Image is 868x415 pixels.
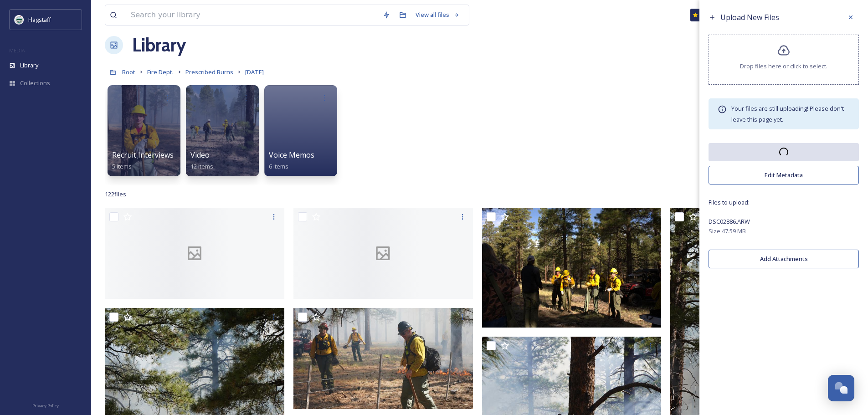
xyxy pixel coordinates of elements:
[15,15,24,24] img: images%20%282%29.jpeg
[740,62,827,71] span: Drop files here or click to select.
[709,227,746,236] span: Size: 47.59 MB
[190,162,213,170] span: 12 items
[132,31,186,59] a: Library
[709,250,859,268] button: Add Attachments
[122,68,135,76] span: Root
[9,47,25,54] span: MEDIA
[709,217,750,225] span: DSC02886.ARW
[28,15,51,24] span: Flagstaff
[245,68,264,76] span: [DATE]
[105,190,126,199] span: 122 file s
[269,150,314,160] span: Voice Memos
[411,6,464,24] a: View all files
[293,308,473,409] img: DSC06657.JPG
[731,104,844,123] span: Your files are still uploading! Please don't leave this page yet.
[147,67,174,77] a: Fire Dept.
[245,67,264,77] a: [DATE]
[32,403,59,409] span: Privacy Policy
[126,5,378,25] input: Search your library
[147,68,174,76] span: Fire Dept.
[185,67,233,77] a: Prescribed Burns
[32,400,59,410] a: Privacy Policy
[122,67,135,77] a: Root
[112,150,174,160] span: Recruit Interviews
[112,151,174,170] a: Recruit Interviews5 items
[269,151,314,170] a: Voice Memos6 items
[185,68,233,76] span: Prescribed Burns
[709,198,859,207] span: Files to upload:
[190,151,213,170] a: Video12 items
[709,166,859,184] button: Edit Metadata
[20,79,50,87] span: Collections
[828,375,854,401] button: Open Chat
[20,61,38,70] span: Library
[720,12,779,22] span: Upload New Files
[269,162,288,170] span: 6 items
[190,150,210,160] span: Video
[482,208,662,328] img: DSC02883 2.ARW
[112,162,132,170] span: 5 items
[690,9,736,21] a: What's New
